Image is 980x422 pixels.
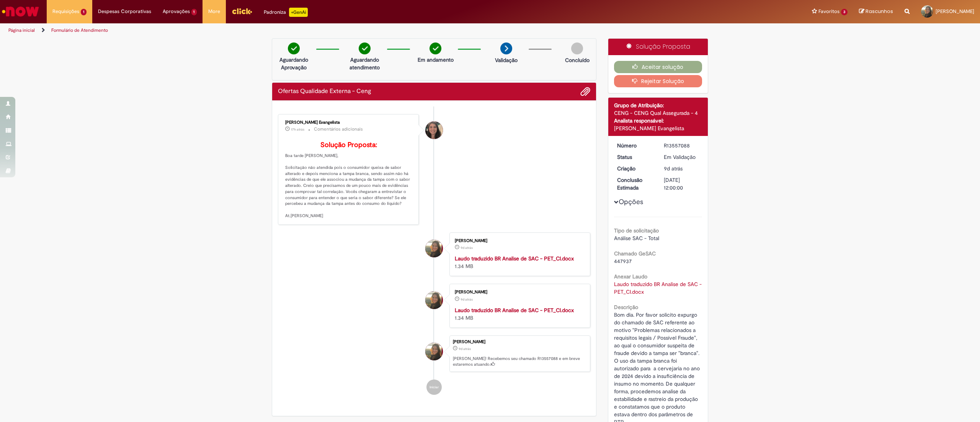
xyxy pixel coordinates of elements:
[52,8,79,15] span: Requisições
[664,165,699,172] div: 22/09/2025 22:56:22
[866,8,893,15] span: Rascunhos
[453,340,586,344] div: [PERSON_NAME]
[611,176,658,191] dt: Conclusão Estimada
[500,43,512,54] img: arrow-next.png
[163,8,190,15] span: Aprovações
[232,5,252,17] img: click_logo_yellow_360x200.png
[614,124,702,132] div: [PERSON_NAME] Evangelista
[614,304,638,311] b: Descrição
[288,43,300,54] img: check-circle-green.png
[425,240,443,257] div: Rafaela De Barros Gama
[664,165,683,172] time: 22/09/2025 22:56:22
[664,176,699,191] div: [DATE] 12:00:00
[455,307,574,314] a: Laudo traduzido BR Analise de SAC - PET_CI.docx
[664,142,699,149] div: R13557088
[285,141,413,219] p: Boa tarde [PERSON_NAME], Solicitação não atendida pois o consumidor queixa de sabor alterado e de...
[841,9,848,15] span: 3
[611,142,658,149] dt: Número
[418,56,454,64] p: Em andamento
[495,56,518,64] p: Validação
[278,106,590,402] ul: Histórico de tíquete
[430,43,441,54] img: check-circle-green.png
[461,245,473,250] span: 9d atrás
[455,239,582,243] div: [PERSON_NAME]
[571,43,583,54] img: img-circle-grey.png
[614,101,702,109] div: Grupo de Atribuição:
[461,297,473,302] time: 22/09/2025 22:55:07
[208,8,220,15] span: More
[425,121,443,139] div: Pollyane De Souza Ramos Evangelista
[455,255,574,262] a: Laudo traduzido BR Analise de SAC - PET_CI.docx
[285,120,413,125] div: [PERSON_NAME] Evangelista
[1,4,40,19] img: ServiceNow
[425,291,443,309] div: Rafaela De Barros Gama
[278,88,371,95] h2: Ofertas Qualidade Externa - Ceng Histórico de tíquete
[289,8,308,17] p: +GenAi
[461,245,473,250] time: 22/09/2025 22:56:18
[614,281,703,295] a: Download de Laudo traduzido BR Analise de SAC - PET_CI.docx
[98,8,151,15] span: Despesas Corporativas
[936,8,974,15] span: [PERSON_NAME]
[81,9,87,15] span: 1
[614,235,659,242] span: Análise SAC - Total
[818,8,840,15] span: Favoritos
[314,126,363,132] small: Comentários adicionais
[459,347,471,351] time: 22/09/2025 22:56:22
[455,306,582,322] div: 1.34 MB
[51,27,108,33] a: Formulário de Atendimento
[614,109,702,117] div: CENG - CENG Qual Assegurada - 4
[611,153,658,161] dt: Status
[565,56,590,64] p: Concluído
[278,335,590,372] li: Rafaela de Barros Gama
[8,27,35,33] a: Página inicial
[614,117,702,124] div: Analista responsável:
[614,61,702,73] button: Aceitar solução
[455,255,582,270] div: 1.34 MB
[461,297,473,302] span: 9d atrás
[275,56,312,71] p: Aguardando Aprovação
[264,8,308,17] div: Padroniza
[664,165,683,172] span: 9d atrás
[359,43,371,54] img: check-circle-green.png
[6,23,648,38] ul: Trilhas de página
[455,290,582,294] div: [PERSON_NAME]
[614,75,702,87] button: Rejeitar Solução
[614,227,659,234] b: Tipo de solicitação
[453,356,586,368] p: [PERSON_NAME]! Recebemos seu chamado R13557088 e em breve estaremos atuando.
[664,153,699,161] div: Em Validação
[614,250,656,257] b: Chamado GeSAC
[608,39,708,55] div: Solução Proposta
[425,343,443,360] div: Rafaela De Barros Gama
[320,141,377,149] b: Solução Proposta:
[291,127,304,132] span: 17h atrás
[580,87,590,97] button: Adicionar anexos
[611,165,658,172] dt: Criação
[614,273,647,280] b: Anexar Laudo
[459,347,471,351] span: 9d atrás
[859,8,893,15] a: Rascunhos
[191,9,197,15] span: 1
[346,56,383,71] p: Aguardando atendimento
[614,258,632,265] span: 447937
